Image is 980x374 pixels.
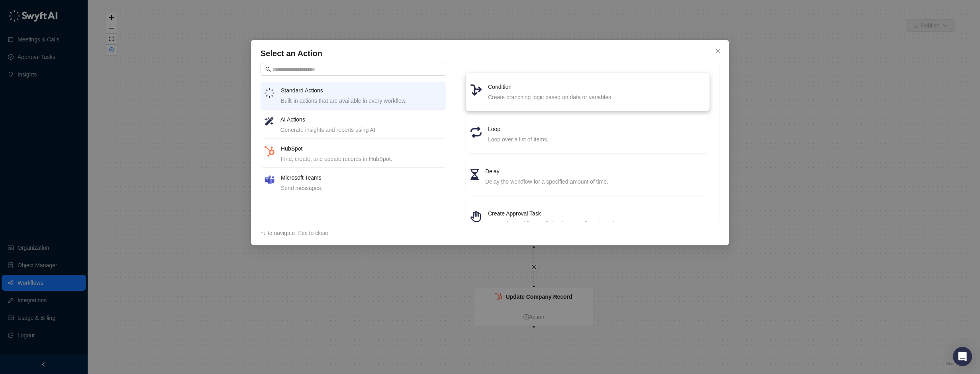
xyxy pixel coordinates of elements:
img: hubspot-DkpyWjJb.png [265,146,274,157]
h4: Condition [488,82,705,91]
div: Open Intercom Messenger [953,347,972,366]
h4: Standard Actions [281,86,442,95]
h4: Select an Action [261,48,719,59]
div: Pause the workflow until data is manually reviewed. [488,219,705,228]
span: Esc to close [298,230,328,236]
img: microsoft-teams-BZ5xE2bQ.png [265,175,274,184]
div: Built-in actions that are available in every workflow. [281,96,442,105]
div: Send messages. [281,184,442,192]
h4: Delay [485,167,705,176]
span: ↑↓ to navigate [261,230,295,236]
h4: HubSpot [281,144,442,153]
h4: Microsoft Teams [281,173,442,182]
div: Find, create, and update records in HubSpot. [281,155,442,163]
h4: Create Approval Task [488,209,705,218]
div: Create branching logic based on data or variables. [488,93,705,102]
div: Loop over a list of items. [488,135,705,144]
h4: Loop [488,125,705,133]
span: search [265,67,271,72]
div: Delay the workflow for a specified amount of time. [485,177,705,186]
span: close [715,48,721,54]
img: logo-small-inverted-DW8HDUn_.png [265,88,274,98]
div: Generate insights and reports using AI. [280,125,442,134]
button: Close [711,45,724,57]
h4: AI Actions [280,115,442,124]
